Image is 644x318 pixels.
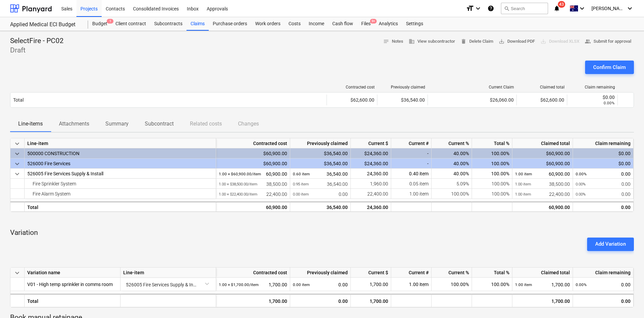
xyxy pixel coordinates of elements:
div: 0.00 [576,189,631,199]
div: Current $ [351,138,391,148]
div: 36,540.00 [293,169,348,179]
button: Delete Claim [458,36,496,47]
div: 36,540.00 [293,179,348,189]
small: 1.00 item [515,172,532,176]
span: keyboard_arrow_down [13,150,21,158]
div: Claimed total [512,268,573,278]
div: 1.00 item [391,278,432,291]
p: Draft [10,46,64,55]
span: keyboard_arrow_down [13,140,21,148]
div: 40.00% [432,148,472,158]
i: format_size [466,4,474,12]
div: $36,540.00 [290,158,351,169]
div: $0.00 [573,148,634,158]
div: 0.00 [576,278,631,291]
i: notifications [553,4,560,12]
div: V01 - High temp sprinkler in comms room [27,278,113,291]
small: 1.00 × $22,400.00 / item [219,192,257,197]
small: 1.00 item [515,192,531,197]
div: Contracted cost [330,85,375,90]
div: Fire Alarm System [27,189,213,199]
a: Client contract [111,17,150,31]
small: 1.00 item [515,282,532,287]
div: Income [305,17,328,31]
div: $0.00 [570,95,615,100]
div: 100.00% [472,169,512,179]
div: 22,400.00 [515,189,570,199]
small: 0.00 item [293,192,309,197]
div: Current Claim [431,85,514,90]
span: 1 [107,19,113,24]
div: Variation name [25,268,121,278]
div: 38,500.00 [515,179,570,189]
a: Files9+ [357,17,375,31]
div: Budget [88,17,111,31]
a: Subcontracts [150,17,187,31]
div: Claims [187,17,209,31]
span: business [409,38,415,44]
div: Line-item [121,268,216,278]
div: 36,540.00 [293,202,348,212]
div: 60,900.00 [219,169,287,179]
iframe: Chat Widget [610,286,644,318]
div: 1,700.00 [216,294,290,307]
a: Settings [402,17,427,31]
a: Analytics [375,17,402,31]
span: Notes [383,38,403,45]
div: 60,900.00 [512,202,573,212]
span: delete [461,38,467,44]
div: $24,360.00 [351,148,391,158]
div: Applied Medical ECI Budget [10,21,80,28]
div: 24,360.00 [351,169,391,179]
div: Line-item [25,138,216,148]
a: Purchase orders [209,17,251,31]
i: Knowledge base [487,4,494,12]
div: 100.00% [432,278,472,291]
div: 0.00 [576,169,631,179]
div: 100.00% [472,189,512,199]
a: Budget1 [88,17,111,31]
span: keyboard_arrow_down [13,160,21,168]
div: $62,600.00 [327,95,377,105]
span: keyboard_arrow_down [13,269,21,277]
div: Fire Sprinkler System [27,179,213,189]
div: 1,700.00 [353,278,388,291]
div: 0.00 [576,202,631,212]
div: 1,700.00 [512,294,573,307]
div: Files [357,17,375,31]
div: 0.00 [293,189,348,199]
div: 1,960.00 [351,179,391,189]
small: 0.00% [576,182,586,186]
button: View subcontractor [406,36,458,47]
span: [PERSON_NAME] [591,6,625,11]
div: $36,540.00 [377,95,428,105]
div: 22,400.00 [351,189,391,199]
span: Delete Claim [461,38,493,45]
span: Submit for approval [585,38,631,45]
div: Confirm Claim [593,63,626,72]
div: 500000 CONSTRUCTION [27,148,213,158]
div: Claim remaining [573,138,634,148]
div: 0.00 [293,278,348,291]
div: Contracted cost [216,268,290,278]
span: search [504,6,509,11]
div: 0.00 [573,294,634,307]
button: Confirm Claim [585,61,634,74]
div: Previously claimed [380,85,425,90]
div: Current # [391,268,432,278]
div: $60,900.00 [216,158,290,169]
button: Add Variation [587,238,634,251]
div: Claimed total [519,85,565,90]
div: $60,900.00 [216,148,290,158]
small: 0.00% [576,172,587,176]
div: - [391,148,432,158]
div: Claimed total [512,138,573,148]
button: Download PDF [496,36,538,47]
p: Attachments [59,120,89,128]
div: 100.00% [472,179,512,189]
div: 5.09% [432,179,472,189]
div: $26,060.00 [428,95,516,105]
small: 1.00 item [515,182,531,186]
div: Current % [432,138,472,148]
